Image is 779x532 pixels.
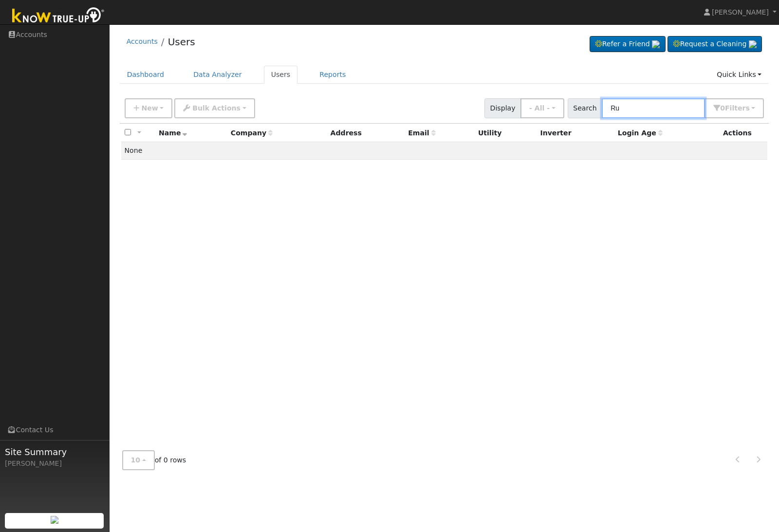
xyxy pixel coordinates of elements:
[131,456,141,464] span: 10
[745,104,749,112] span: s
[141,104,158,112] span: New
[602,98,705,118] input: Search
[618,129,663,137] span: Days since last login
[568,98,602,118] span: Search
[264,66,298,84] a: Users
[712,8,769,16] span: [PERSON_NAME]
[231,129,273,137] span: Company name
[125,98,173,118] button: New
[408,129,435,137] span: Email
[652,40,660,48] img: retrieve
[51,516,58,524] img: retrieve
[121,142,768,160] td: None
[5,445,104,459] span: Site Summary
[5,459,104,469] div: [PERSON_NAME]
[168,36,195,48] a: Users
[174,98,255,118] button: Bulk Actions
[122,450,186,470] span: of 0 rows
[725,104,750,112] span: Filter
[159,129,187,137] span: Name
[705,98,764,118] button: 0Filters
[127,37,158,45] a: Accounts
[590,36,666,53] a: Refer a Friend
[331,128,402,138] div: Address
[7,5,110,27] img: Know True-Up
[668,36,762,53] a: Request a Cleaning
[122,450,155,470] button: 10
[484,98,521,118] span: Display
[520,98,564,118] button: - All -
[312,66,353,84] a: Reports
[120,66,172,84] a: Dashboard
[723,128,764,138] div: Actions
[186,66,249,84] a: Data Analyzer
[478,128,533,138] div: Utility
[709,66,769,84] a: Quick Links
[749,40,757,48] img: retrieve
[192,104,241,112] span: Bulk Actions
[540,128,611,138] div: Inverter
